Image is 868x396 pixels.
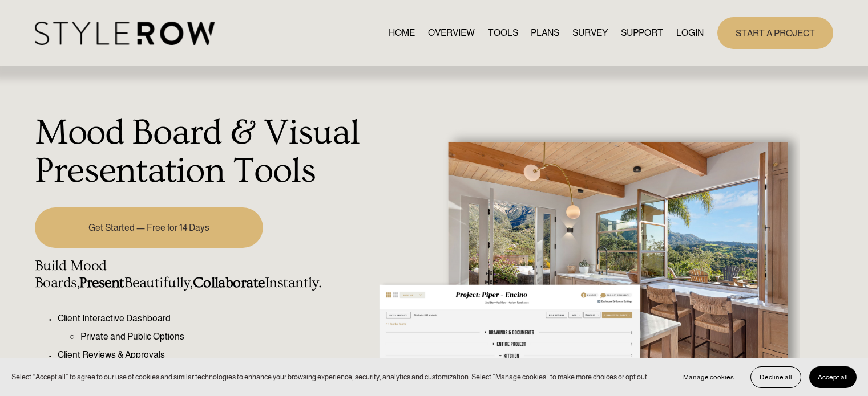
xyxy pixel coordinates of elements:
p: Private and Public Options [80,330,364,344]
strong: Collaborate [193,275,265,291]
button: Accept all [809,366,857,388]
a: HOME [389,25,415,40]
button: Manage cookies [675,366,742,388]
h1: Mood Board & Visual Presentation Tools [35,114,364,191]
h4: Build Mood Boards, Beautifully, Instantly. [35,258,364,292]
a: folder dropdown [621,25,663,40]
a: OVERVIEW [428,25,475,40]
a: LOGIN [676,25,704,40]
p: Client Interactive Dashboard [58,312,364,325]
a: TOOLS [488,25,518,40]
p: Client Reviews & Approvals [58,348,364,362]
span: SUPPORT [621,26,663,40]
a: PLANS [531,25,559,40]
button: Decline all [750,366,801,388]
span: Accept all [818,373,848,381]
a: Get Started — Free for 14 Days [35,207,263,248]
span: Manage cookies [683,373,734,381]
a: SURVEY [572,25,608,40]
img: StyleRow [35,22,215,45]
strong: Present [79,275,124,291]
span: Decline all [760,373,792,381]
p: Select “Accept all” to agree to our use of cookies and similar technologies to enhance your brows... [11,371,649,382]
a: START A PROJECT [717,17,833,48]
